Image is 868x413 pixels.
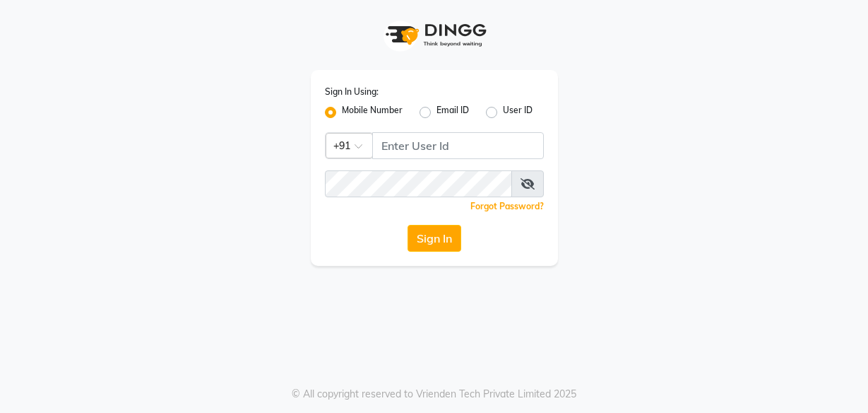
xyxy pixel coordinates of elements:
[503,104,533,121] label: User ID
[408,225,461,252] button: Sign In
[342,104,403,121] label: Mobile Number
[325,170,512,197] input: Username
[325,86,379,98] label: Sign In Using:
[378,14,491,56] img: logo1.svg
[372,132,544,159] input: Username
[436,104,469,121] label: Email ID
[470,201,544,211] a: Forgot Password?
